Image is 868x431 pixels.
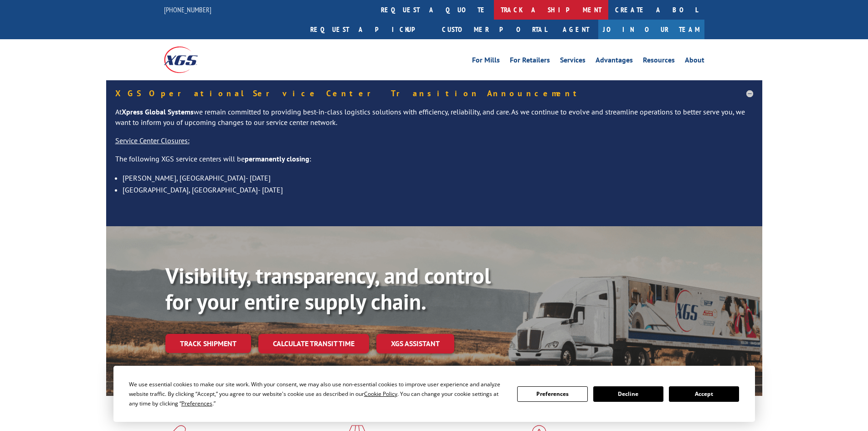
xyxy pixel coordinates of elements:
[165,334,251,353] a: Track shipment
[123,172,753,184] li: [PERSON_NAME], [GEOGRAPHIC_DATA]- [DATE]
[364,390,397,398] span: Cookie Policy
[596,57,633,67] a: Advantages
[165,261,491,316] b: Visibility, transparency, and control for your entire supply chain.
[598,20,704,39] a: Join Our Team
[669,386,739,402] button: Accept
[303,20,435,39] a: Request a pickup
[122,107,194,116] strong: Xpress Global Systems
[517,386,587,402] button: Preferences
[258,334,369,353] a: Calculate transit time
[472,57,500,67] a: For Mills
[435,20,554,39] a: Customer Portal
[510,57,550,67] a: For Retailers
[123,184,753,196] li: [GEOGRAPHIC_DATA], [GEOGRAPHIC_DATA]- [DATE]
[115,136,190,145] u: Service Center Closures:
[554,20,598,39] a: Agent
[560,57,586,67] a: Services
[376,334,454,353] a: XGS ASSISTANT
[181,400,212,407] span: Preferences
[245,154,309,163] strong: permanently closing
[593,386,663,402] button: Decline
[129,379,506,408] div: We use essential cookies to make our site work. With your consent, we may also use non-essential ...
[115,107,753,136] p: At we remain committed to providing best-in-class logistics solutions with efficiency, reliabilit...
[113,366,755,422] div: Cookie Consent Prompt
[685,57,704,67] a: About
[115,89,753,98] h5: XGS Operational Service Center Transition Announcement
[164,5,211,14] a: [PHONE_NUMBER]
[115,154,753,172] p: The following XGS service centers will be :
[643,57,675,67] a: Resources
